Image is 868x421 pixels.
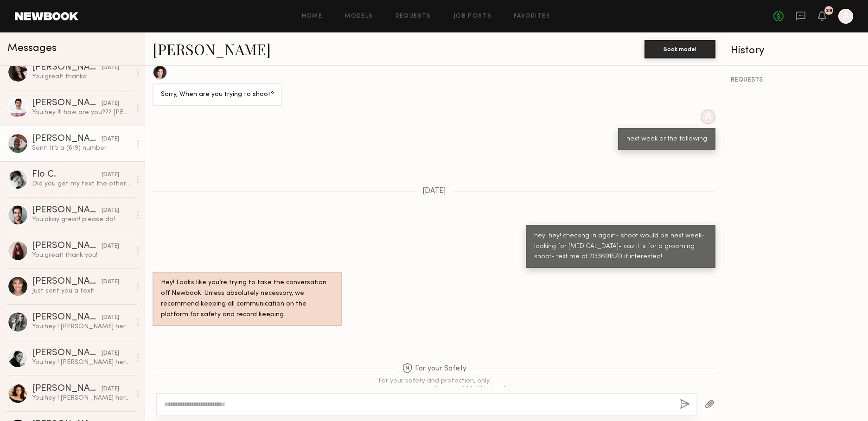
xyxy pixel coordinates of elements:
[32,179,131,188] div: Did you get my text the other day?
[645,45,715,52] a: Book model
[161,278,334,320] div: Hey! Looks like you’re trying to take the conversation off Newbook. Unless absolutely necessary, ...
[396,13,431,19] a: Requests
[32,215,131,224] div: You: okay great! please do!
[32,242,102,251] div: [PERSON_NAME]
[102,206,119,215] div: [DATE]
[534,231,707,263] div: hey! hey! checking in again- shoot would be next week- looking for [MEDICAL_DATA]- caz it is for ...
[32,349,102,358] div: [PERSON_NAME]
[345,13,373,19] a: Models
[32,134,102,144] div: [PERSON_NAME]
[32,72,131,81] div: You: great! thanks!
[838,9,853,24] a: A
[453,13,492,19] a: Job Posts
[161,89,274,100] div: Sorry, When are you trying to shoot?
[360,377,508,394] div: For your safety and protection, only communicate and pay directly within Newbook
[32,384,102,394] div: [PERSON_NAME]
[102,385,119,394] div: [DATE]
[32,144,131,153] div: Sent! It’s a (619) number
[32,277,102,287] div: [PERSON_NAME]
[102,135,119,144] div: [DATE]
[32,358,131,367] div: You: hey ! [PERSON_NAME] here! interested in possibly booking you for a UGC-text me at 2133691570...
[731,45,861,56] div: History
[102,278,119,287] div: [DATE]
[32,99,102,108] div: [PERSON_NAME]
[826,8,832,13] div: 29
[645,40,715,58] button: Book model
[102,99,119,108] div: [DATE]
[32,63,102,72] div: [PERSON_NAME]
[7,43,57,54] span: Messages
[153,39,271,59] a: [PERSON_NAME]
[731,77,861,83] div: REQUESTS
[626,134,707,145] div: next week or the following
[302,13,323,19] a: Home
[32,251,131,260] div: You: great! thank you!
[32,108,131,117] div: You: hey !!! how are you??? [PERSON_NAME] here- looking for a guys and girls with [MEDICAL_DATA](...
[32,394,131,402] div: You: hey ! [PERSON_NAME] here! interested in possibly booking you for a UGC-text me at 2133691570...
[402,363,466,375] span: For your Safety
[102,349,119,358] div: [DATE]
[102,171,119,179] div: [DATE]
[32,206,102,215] div: [PERSON_NAME]
[102,64,119,72] div: [DATE]
[32,322,131,331] div: You: hey ! [PERSON_NAME] here! interested in possibly booking you for a UGC-text me at 2133691570...
[514,13,550,19] a: Favorites
[102,313,119,322] div: [DATE]
[422,187,446,195] span: [DATE]
[32,170,102,179] div: Flo C.
[32,287,131,295] div: Just sent you a text!
[32,313,102,322] div: [PERSON_NAME]
[102,242,119,251] div: [DATE]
